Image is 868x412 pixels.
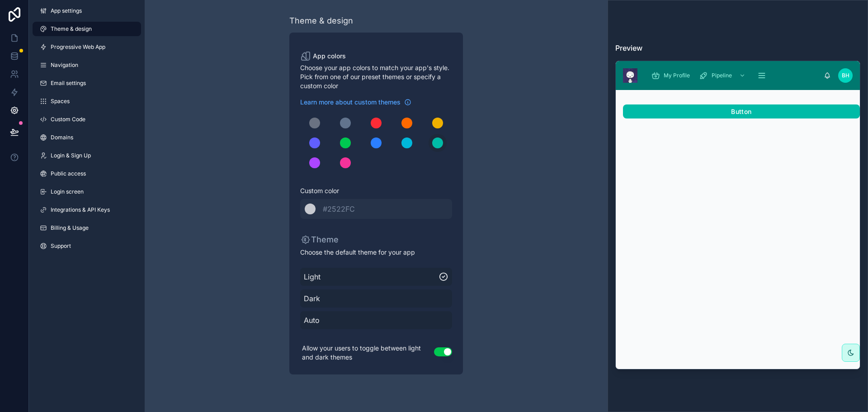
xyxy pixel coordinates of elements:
span: Public access [51,170,86,177]
span: Domains [51,134,73,141]
span: Support [51,242,71,250]
a: Pipeline [696,67,750,84]
span: Pipeline [712,72,732,79]
span: Choose the default theme for your app [300,248,452,257]
a: App settings [33,4,141,18]
span: #2522FC [323,204,355,213]
a: Email settings [33,76,141,90]
a: Progressive Web App [33,40,141,54]
h3: Preview [615,43,860,53]
a: Spaces [33,94,141,109]
span: Dark [304,293,448,304]
span: Learn more about custom themes [300,98,401,107]
a: Integrations & API Keys [33,203,141,217]
a: Support [33,239,141,253]
a: Navigation [33,58,141,72]
span: Custom color [300,186,445,195]
a: Login screen [33,185,141,199]
span: Choose your app colors to match your app's style. Pick from one of our preset themes or specify a... [300,63,452,90]
span: App settings [51,7,82,14]
a: Theme & design [33,22,141,36]
span: App colors [313,52,346,61]
a: Custom Code [33,112,141,127]
span: Navigation [51,62,78,69]
span: Login screen [51,188,84,195]
span: Integrations & API Keys [51,206,110,213]
div: Theme & design [289,14,353,27]
span: Email settings [51,80,86,87]
div: scrollable content [645,66,824,85]
span: Light [304,271,439,282]
button: Button [623,104,860,119]
span: Login & Sign Up [51,152,91,159]
span: Auto [304,315,448,326]
span: Billing & Usage [51,224,89,232]
span: My Profile [664,72,690,79]
span: Custom Code [51,116,85,123]
a: Learn more about custom themes [300,98,411,107]
p: Allow your users to toggle between light and dark themes [300,342,434,364]
span: Theme & design [51,25,92,33]
a: Billing & Usage [33,221,141,235]
p: Theme [300,233,339,246]
a: Domains [33,130,141,145]
img: App logo [623,68,637,83]
span: Progressive Web App [51,43,105,51]
a: Public access [33,166,141,181]
a: Login & Sign Up [33,148,141,163]
a: My Profile [648,67,696,84]
span: BH [842,72,849,79]
span: Spaces [51,98,70,105]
